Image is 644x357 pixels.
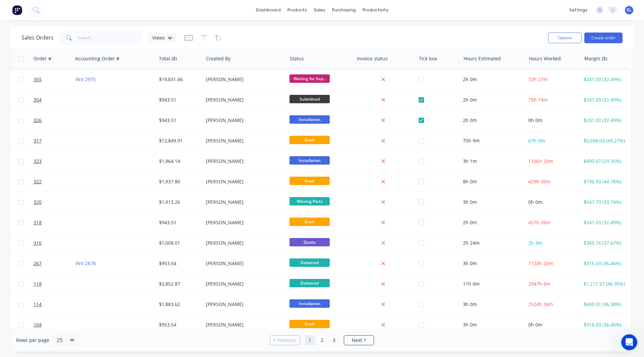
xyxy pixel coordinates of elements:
[34,240,42,246] span: 316
[463,240,520,246] div: 2h 24m
[528,199,542,205] span: 0h 0m
[206,219,280,226] div: [PERSON_NAME]
[206,55,230,62] div: Created By
[419,55,437,62] div: Tick box
[584,281,626,287] div: $1,217.57 (46.95%)
[159,219,199,226] div: $943.51
[34,97,42,103] span: 354
[289,320,330,328] span: Draft
[289,74,330,83] span: Waiting for Sup...
[317,335,327,345] a: Page 2
[159,260,199,267] div: $953.54
[289,218,330,226] span: Draft
[528,301,553,307] span: 2924h 26m
[159,76,199,83] div: $19,831.06
[34,137,42,144] span: 317
[159,281,199,287] div: $2,852.87
[34,178,42,185] span: 322
[305,335,315,345] a: Page 1 is your current page
[548,33,582,43] button: Options
[277,337,297,344] span: Previous
[253,5,284,15] a: dashboard
[267,335,377,345] ul: Pagination
[584,117,626,124] div: $241.03 (32.49%)
[463,281,520,287] div: 11h 0m
[34,131,74,151] a: 317
[289,115,330,124] span: Installation
[621,334,637,350] iframe: Intercom live chat
[34,274,74,294] a: 118
[463,137,520,144] div: 75h 9m
[206,301,280,308] div: [PERSON_NAME]
[289,299,330,308] span: Installation
[34,199,42,205] span: 320
[463,97,520,103] div: 2h 0m
[584,260,626,267] div: $316.03 (36.46%)
[206,117,280,124] div: [PERSON_NAME]
[34,90,74,110] a: 354
[584,158,626,165] div: $490.07 (29.35%)
[206,97,280,103] div: [PERSON_NAME]
[289,95,330,103] span: Submitted
[289,258,330,267] span: Delivered
[528,117,542,123] span: 0h 0m
[34,69,74,90] a: 355
[34,315,74,335] a: 104
[528,158,553,164] span: 1106h 20m
[75,260,96,266] a: INV-2878
[34,110,74,130] a: 326
[584,55,607,62] div: Margin ($)
[34,219,42,226] span: 318
[206,137,280,144] div: [PERSON_NAME]
[159,117,199,124] div: $943.51
[584,137,626,144] div: $5,698.03 (49.27%)
[528,178,550,185] span: 429h 35m
[566,5,591,15] div: settings
[284,5,310,15] div: products
[34,253,74,274] a: 267
[34,294,74,314] a: 114
[34,117,42,124] span: 326
[463,117,520,124] div: 2h 0m
[528,76,548,82] span: 72h 27m
[463,260,520,267] div: 3h 0m
[359,5,392,15] div: productivity
[584,301,626,308] div: $600.91 (36.38%)
[206,321,280,328] div: [PERSON_NAME]
[34,192,74,212] a: 320
[289,156,330,165] span: Installation
[159,301,199,308] div: $1,883.62
[528,240,542,246] span: 2h 3m
[329,5,359,15] div: purchasing
[463,321,520,328] div: 3h 0m
[528,321,542,328] span: 0h 0m
[463,219,520,226] div: 2h 0m
[584,219,626,226] div: $241.03 (32.49%)
[12,5,22,15] img: Factory
[34,158,42,165] span: 323
[159,137,199,144] div: $12,849.91
[584,33,623,43] button: Create order
[34,260,42,267] span: 267
[584,76,626,83] div: $241.03 (32.49%)
[34,233,74,253] a: 316
[206,260,280,267] div: [PERSON_NAME]
[289,177,330,185] span: Draft
[584,199,626,205] div: $547.79 (33.74%)
[152,34,165,41] span: Views
[463,76,520,83] div: 2h 0m
[270,337,300,344] a: Previous page
[159,321,199,328] div: $953.54
[159,158,199,165] div: $1,964.14
[584,97,626,103] div: $241.03 (32.49%)
[34,321,42,328] span: 104
[528,260,553,266] span: 1124h 26m
[206,76,280,83] div: [PERSON_NAME]
[528,219,550,226] span: 457h 26m
[584,321,626,328] div: $316.03 (36.46%)
[528,137,545,144] span: 67h 9m
[206,281,280,287] div: [PERSON_NAME]
[463,158,520,165] div: 3h 1m
[206,199,280,205] div: [PERSON_NAME]
[528,97,548,103] span: 75h 19m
